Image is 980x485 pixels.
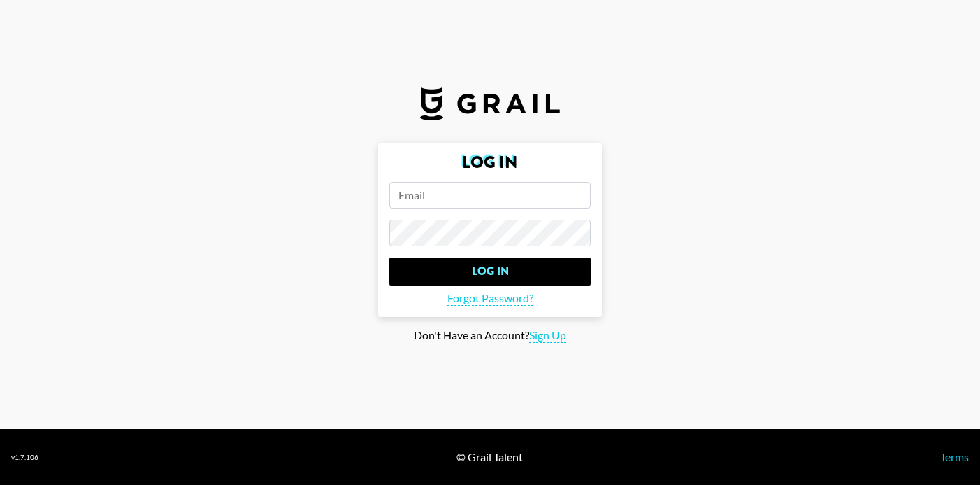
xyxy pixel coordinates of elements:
[389,182,591,209] input: Email
[456,450,523,464] div: © Grail Talent
[11,453,38,462] div: v 1.7.106
[420,87,560,120] img: Grail Talent Logo
[389,258,591,286] input: Log In
[447,291,533,306] span: Forgot Password?
[529,328,566,343] span: Sign Up
[389,154,591,171] h2: Log In
[940,450,969,463] a: Terms
[11,328,969,343] div: Don't Have an Account?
